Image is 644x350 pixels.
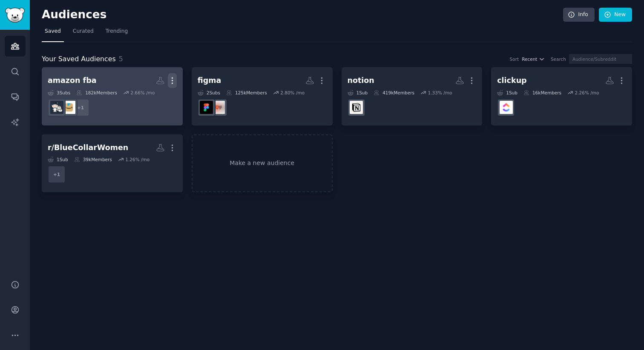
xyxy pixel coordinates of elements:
[74,157,112,162] div: 39k Members
[48,90,70,96] div: 3 Sub s
[348,75,374,86] div: notion
[350,101,363,114] img: Notion
[42,54,116,65] span: Your Saved Audiences
[198,90,220,96] div: 2 Sub s
[497,90,517,96] div: 1 Sub
[280,90,305,96] div: 2.80 % /mo
[106,28,128,35] span: Trending
[575,90,599,96] div: 2.26 % /mo
[522,56,537,62] span: Recent
[226,90,267,96] div: 125k Members
[497,75,526,86] div: clickup
[500,101,513,114] img: clickup
[45,28,61,35] span: Saved
[48,157,68,162] div: 1 Sub
[491,67,632,125] a: clickup1Sub16kMembers2.26% /moclickup
[42,67,183,125] a: amazon fba3Subs182kMembers2.66% /mo+1AmazonFBAFulfillmentByAmazon
[103,25,131,42] a: Trending
[125,157,149,162] div: 1.26 % /mo
[73,28,94,35] span: Curated
[192,67,333,125] a: figma2Subs125kMembers2.80% /moFigmaCommunityFigmaDesign
[48,75,97,86] div: amazon fba
[523,90,561,96] div: 16k Members
[374,90,414,96] div: 419k Members
[510,56,519,62] div: Sort
[522,56,545,62] button: Recent
[42,25,64,42] a: Saved
[569,54,632,64] input: Audience/Subreddit
[70,25,97,42] a: Curated
[72,99,89,117] div: + 1
[48,142,128,153] div: r/BlueCollarWomen
[130,90,155,96] div: 2.66 % /mo
[200,101,213,114] img: FigmaDesign
[119,55,123,63] span: 5
[50,101,63,114] img: FulfillmentByAmazon
[212,101,225,114] img: FigmaCommunity
[563,8,595,22] a: Info
[599,8,632,22] a: New
[76,90,117,96] div: 182k Members
[192,134,333,193] a: Make a new audience
[42,8,563,22] h2: Audiences
[428,90,452,96] div: 1.33 % /mo
[42,134,183,193] a: r/BlueCollarWomen1Sub39kMembers1.26% /mo+1
[48,165,66,183] div: + 1
[551,56,566,62] div: Search
[62,101,75,114] img: AmazonFBA
[348,90,368,96] div: 1 Sub
[342,67,483,125] a: notion1Sub419kMembers1.33% /moNotion
[5,8,25,23] img: GummySearch logo
[198,75,221,86] div: figma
